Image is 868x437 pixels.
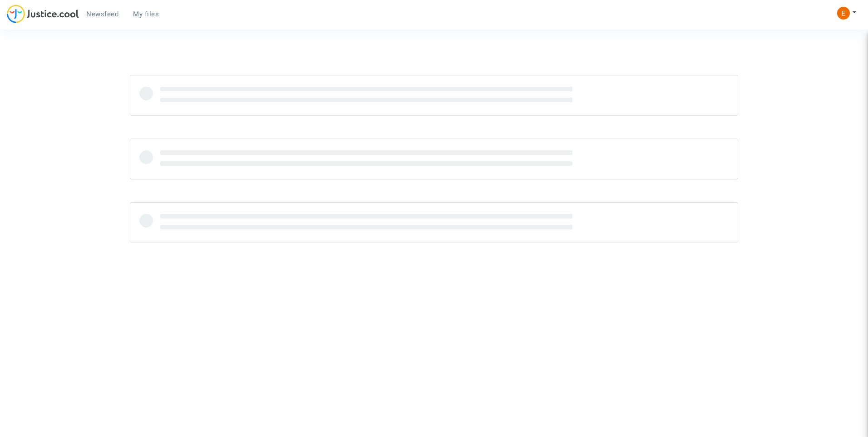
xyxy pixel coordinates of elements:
[126,7,166,21] a: My files
[86,10,118,18] span: Newsfeed
[7,5,79,23] img: jc-logo.svg
[133,10,159,18] span: My files
[837,7,850,20] img: ACg8ocIeiFvHKe4dA5oeRFd_CiCnuxWUEc1A2wYhRJE3TTWt=s96-c
[79,7,126,21] a: Newsfeed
